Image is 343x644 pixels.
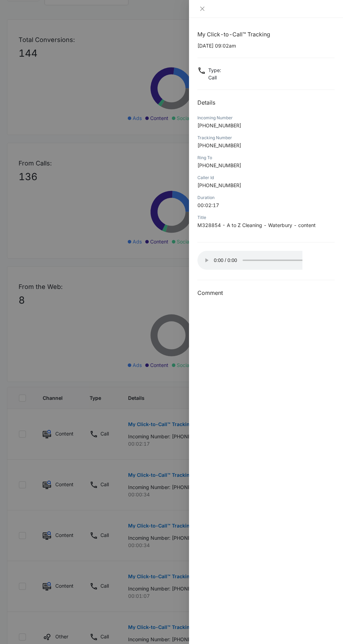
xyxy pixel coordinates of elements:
[197,162,241,168] span: [PHONE_NUMBER]
[197,6,207,12] button: Close
[197,182,241,188] span: [PHONE_NUMBER]
[197,155,335,161] div: Ring To
[208,66,221,74] p: Type :
[197,42,335,49] p: [DATE] 09:02am
[208,74,221,81] p: Call
[197,30,335,38] h1: My Click-to-Call™ Tracking
[197,214,335,221] div: Title
[197,98,335,107] h2: Details
[197,135,335,141] div: Tracking Number
[197,175,335,181] div: Caller Id
[197,251,302,270] audio: Your browser does not support the audio tag.
[197,142,241,148] span: [PHONE_NUMBER]
[197,122,241,128] span: [PHONE_NUMBER]
[199,6,205,12] span: close
[197,222,316,228] span: M328854 - A to Z Cleaning - Waterbury - content
[197,115,335,121] div: Incoming Number
[197,202,219,208] span: 00:02:17
[197,194,335,201] div: Duration
[197,289,335,297] h3: Comment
